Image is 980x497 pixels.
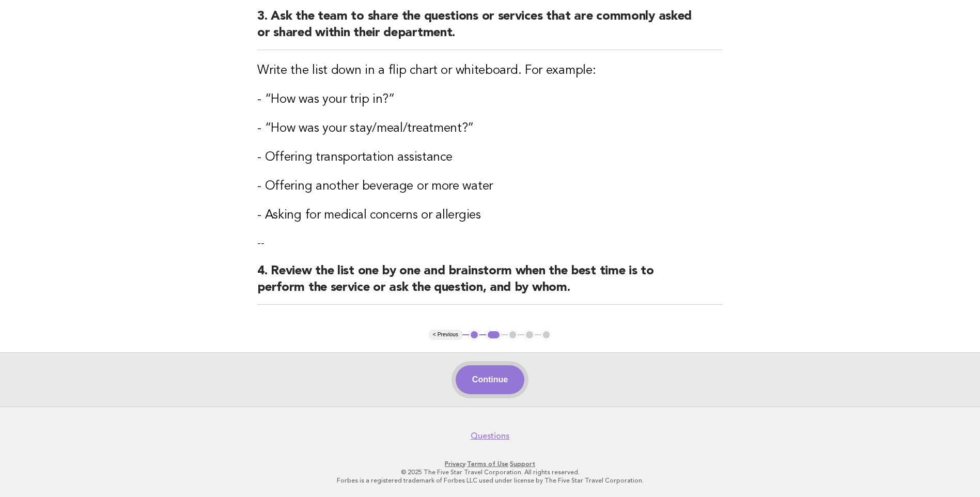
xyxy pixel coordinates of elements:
a: Terms of Use [467,460,508,468]
a: Questions [471,431,509,441]
h3: - Offering transportation assistance [257,149,723,166]
h3: - “How was your trip in?” [257,91,723,108]
p: · · [174,460,806,468]
p: Forbes is a registered trademark of Forbes LLC used under license by The Five Star Travel Corpora... [174,476,806,485]
p: © 2025 The Five Star Travel Corporation. All rights reserved. [174,468,806,476]
h2: 3. Ask the team to share the questions or services that are commonly asked or shared within their... [257,8,723,50]
h3: - Offering another beverage or more water [257,178,723,195]
h3: - Asking for medical concerns or allergies [257,207,723,224]
p: -- [257,236,723,251]
h3: - “How was your stay/meal/treatment?” [257,120,723,137]
h3: Write the list down in a flip chart or whiteboard. For example: [257,63,723,79]
button: 1 [469,330,479,340]
button: Continue [456,365,524,394]
h2: 4. Review the list one by one and brainstorm when the best time is to perform the service or ask ... [257,263,723,305]
a: Support [510,460,535,468]
button: 2 [486,330,501,340]
button: < Previous [429,330,462,340]
a: Privacy [445,460,465,468]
